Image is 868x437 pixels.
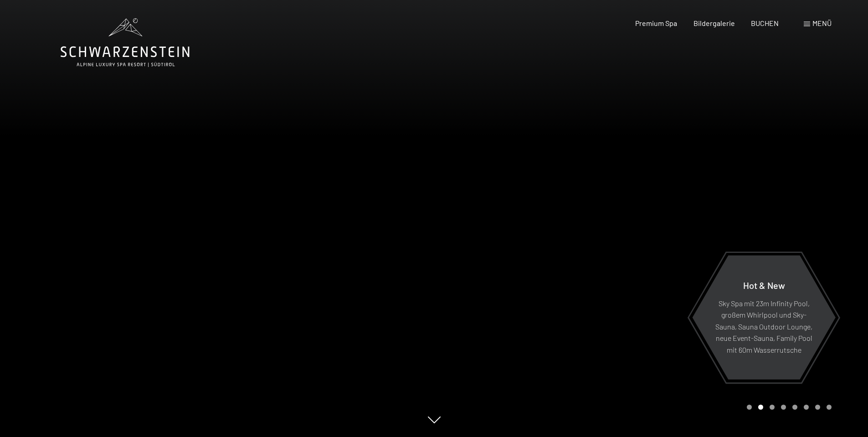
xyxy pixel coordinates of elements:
div: Carousel Page 2 (Current Slide) [758,405,763,410]
div: Carousel Page 3 [770,405,775,410]
div: Carousel Pagination [744,405,832,410]
div: Carousel Page 7 [815,405,820,410]
span: Hot & New [743,279,785,290]
a: Premium Spa [635,19,677,27]
span: Menü [812,19,832,27]
a: BUCHEN [751,19,779,27]
a: Hot & New Sky Spa mit 23m Infinity Pool, großem Whirlpool und Sky-Sauna, Sauna Outdoor Lounge, ne... [692,255,836,380]
a: Bildergalerie [693,19,735,27]
div: Carousel Page 5 [792,405,797,410]
div: Carousel Page 6 [804,405,809,410]
div: Carousel Page 8 [827,405,832,410]
div: Carousel Page 1 [747,405,752,410]
div: Carousel Page 4 [781,405,786,410]
p: Sky Spa mit 23m Infinity Pool, großem Whirlpool und Sky-Sauna, Sauna Outdoor Lounge, neue Event-S... [714,297,813,355]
